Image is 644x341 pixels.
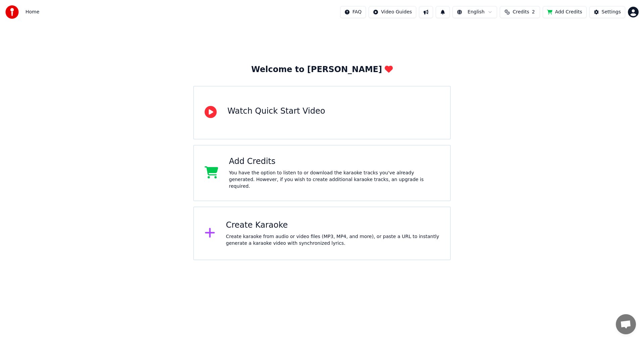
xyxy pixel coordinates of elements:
[340,6,366,18] button: FAQ
[500,6,540,18] button: Credits2
[226,233,440,247] div: Create karaoke from audio or video files (MP3, MP4, and more), or paste a URL to instantly genera...
[532,9,535,15] span: 2
[25,9,39,15] span: Home
[229,170,440,190] div: You have the option to listen to or download the karaoke tracks you've already generated. However...
[251,64,393,75] div: Welcome to [PERSON_NAME]
[543,6,587,18] button: Add Credits
[602,9,621,15] div: Settings
[513,9,529,15] span: Credits
[369,6,416,18] button: Video Guides
[229,156,440,167] div: Add Credits
[227,106,325,117] div: Watch Quick Start Video
[5,5,19,19] img: youka
[226,220,440,231] div: Create Karaoke
[616,314,636,334] a: 채팅 열기
[589,6,625,18] button: Settings
[25,9,39,15] nav: breadcrumb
